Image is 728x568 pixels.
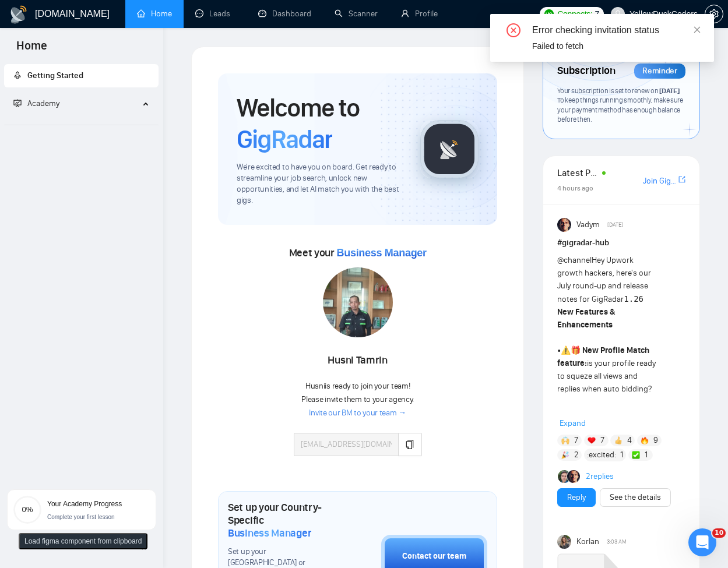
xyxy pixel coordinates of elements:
h1: # gigradar-hub [557,237,685,249]
span: 1 [645,449,648,461]
li: Getting Started [4,64,159,87]
button: Reply [557,488,596,507]
div: Contact our team [402,550,466,563]
h1: Welcome to [237,92,402,155]
span: 1 [620,449,623,461]
span: [DATE] [607,220,623,230]
span: Home [7,37,57,62]
img: 👍 [614,436,623,444]
span: Your subscription is set to renew on . To keep things running smoothly, make sure your payment me... [557,86,683,124]
span: 7 [600,435,604,446]
span: ⚠️ [561,345,571,355]
span: 7 [574,435,578,446]
img: Korlan [557,535,571,549]
a: export [678,174,685,185]
span: rocket [13,71,22,79]
img: 🔥 [641,436,649,444]
span: Your Academy Progress [47,500,122,508]
span: Academy [13,98,59,108]
img: ✅ [632,451,640,459]
code: 1.26 [624,294,643,304]
div: Husni Tamrin [294,351,422,371]
img: 1698163229635-IMG-20231023-WA0158.jpg [323,267,393,337]
a: Reply [567,491,586,504]
span: copy [405,440,414,449]
span: 3:03 AM [607,537,627,547]
img: ❤️ [588,436,596,444]
div: Failed to fetch [532,40,700,52]
a: Join GigRadar Slack Community [643,175,676,188]
img: logo [9,5,28,24]
span: Latest Posts from the GigRadar Community [557,165,598,180]
a: setting [705,9,723,19]
div: Error checking invitation status [532,23,700,37]
span: Husni is ready to join your team! [305,381,410,391]
span: Connects: [557,8,592,20]
span: Vadym [576,218,600,231]
a: messageLeads [195,9,235,19]
a: Invite our BM to your team → [309,408,406,419]
span: setting [705,9,723,19]
a: dashboardDashboard [258,9,311,19]
a: 2replies [586,471,614,482]
img: gigradar-logo.png [420,120,479,178]
span: Meet your [289,246,427,259]
span: 2 [574,449,579,461]
img: Alex B [558,470,571,483]
span: 10 [712,528,726,538]
span: Korlan [576,535,599,548]
h1: Set up your Country-Specific [228,501,323,539]
span: We're excited to have you on board. Get ready to streamline your job search, unlock new opportuni... [237,162,402,206]
button: See the details [600,488,671,507]
a: homeHome [137,9,172,19]
strong: New Features & Enhancements [557,307,615,330]
span: [DATE] [659,86,679,95]
span: :excited: [587,449,616,461]
img: upwork-logo.png [544,9,554,19]
span: Academy [27,98,59,108]
img: Vadym [557,218,571,232]
a: userProfile [401,9,438,19]
span: fund-projection-screen [13,99,22,107]
span: Please invite them to your agency. [301,394,414,404]
span: Business Manager [228,527,311,539]
span: 🎁 [571,345,581,355]
span: Complete your first lesson [47,514,115,520]
span: 4 [627,435,632,446]
span: Getting Started [27,70,83,80]
span: 4 hours ago [557,184,593,192]
span: close [693,26,701,34]
span: export [678,175,685,184]
span: GigRadar [237,124,332,155]
img: 🎉 [561,451,569,459]
button: copy [398,433,421,456]
span: @channel [557,255,592,265]
a: See the details [610,491,661,504]
span: Business Manager [337,247,427,259]
span: 0% [13,506,41,513]
span: 7 [595,8,600,20]
button: setting [705,5,723,23]
span: Expand [560,418,586,428]
span: 9 [653,435,658,446]
span: user [614,10,622,18]
span: close-circle [507,23,520,37]
li: Academy Homepage [4,120,159,128]
iframe: Intercom live chat [688,528,716,556]
a: searchScanner [335,9,378,19]
strong: New Profile Match feature: [557,345,649,368]
img: 🙌 [561,436,569,444]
